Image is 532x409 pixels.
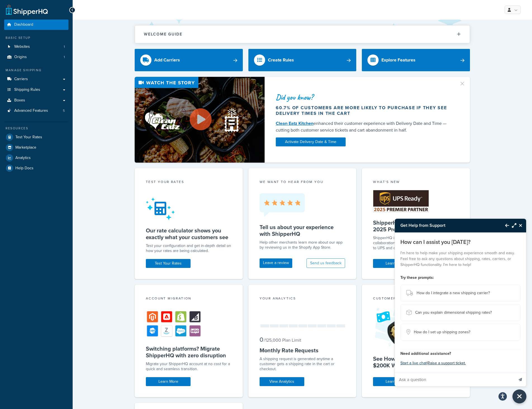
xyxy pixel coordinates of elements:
[4,142,68,153] a: Marketplace
[146,227,232,241] h5: Our rate calculator shows you exactly what your customers see
[15,156,31,160] span: Analytics
[14,87,40,92] span: Shipping Rules
[146,296,232,302] div: Account Migration
[268,56,294,64] div: Create Rules
[4,163,68,173] a: Help Docs
[135,49,243,71] a: Add Carriers
[4,20,68,30] a: Dashboard
[264,337,301,343] small: / 125,000 Plan Limit
[307,258,345,268] button: Send us feedback
[4,106,68,116] a: Advanced Features5
[4,106,68,116] li: Advanced Features
[4,42,68,52] li: Websites
[400,304,521,321] button: Can you explain dimensional shipping rates?
[14,55,27,60] span: Origins
[260,335,263,344] span: 0
[373,296,459,302] div: Customer Story
[362,49,470,71] a: Explore Features
[146,345,232,359] h5: Switching platforms? Migrate ShipperHQ with zero disruption
[373,355,459,369] h5: See How Clean Eatz Saved Over $200K With ShipperHQ & UPS®
[260,377,304,386] a: View Analytics
[14,22,33,27] span: Dashboard
[4,85,68,95] a: Shipping Rules
[14,98,25,103] span: Boxes
[14,44,30,49] span: Websites
[15,145,36,150] span: Marketplace
[276,93,452,101] div: Did you know?
[395,373,514,386] input: Ask a question
[4,74,68,84] a: Carriers
[516,222,526,229] button: Close Resource Center
[509,219,516,232] button: Maximize Resource Center
[146,243,232,253] div: Test your configuration and get in-depth detail on how your rates are being calculated.
[260,179,345,184] p: we want to hear from you
[400,275,521,280] h4: Try these prompts:
[276,120,452,134] div: enhanced their customer experience with Delivery Date and Time — cutting both customer service ti...
[248,49,357,71] a: Create Rules
[381,56,415,64] div: Explore Features
[500,219,509,232] button: Back to Resource Center
[154,56,180,64] div: Add Carriers
[64,55,65,60] span: 1
[4,42,68,52] a: Websites1
[260,224,345,237] h5: Tell us about your experience with ShipperHQ
[4,52,68,62] li: Origins
[4,52,68,62] a: Origins1
[4,153,68,163] a: Analytics
[373,219,459,233] h5: ShipperHQ Receives UPS Ready® 2025 Premier Partner Award
[135,77,265,163] img: Video thumbnail
[146,377,191,386] a: Learn More
[15,135,42,140] span: Test Your Rates
[146,179,232,186] div: Test your rates
[260,258,292,268] a: Leave a review
[4,68,68,73] div: Manage Shipping
[146,362,232,372] div: Migrate your ShipperHQ account at no cost for a quick and seamless transition.
[14,77,28,82] span: Carriers
[260,296,345,302] div: Your Analytics
[400,285,521,301] button: How do I integrate a new shipping carrier?
[260,356,345,372] div: A shipping request is generated anytime a customer gets a shipping rate in the cart or checkout.
[414,328,470,336] span: How do I set up shipping zones?
[400,250,521,268] p: I'm here to help make your shipping experience smooth and easy. Feel free to ask any questions ab...
[63,108,65,113] span: 5
[373,179,459,186] div: What's New
[276,105,452,116] div: 60.7% of customers are more likely to purchase if they see delivery times in the cart
[400,351,521,356] h4: Need additional assistance?
[514,373,526,386] button: Send message
[276,137,346,146] a: Activate Delivery Date & Time
[64,44,65,49] span: 1
[146,259,191,268] a: Test Your Rates
[400,324,521,341] button: How do I set up shipping zones?
[400,359,427,367] button: Start a live chat
[373,236,459,251] p: ShipperHQ is honored to be recognized for our collaboration, responsiveness, and commitment to UP...
[373,377,418,386] a: Learn More
[417,289,490,297] span: How do I integrate a new shipping carrier?
[135,25,470,43] button: Welcome Guide
[400,359,521,367] p: |
[4,126,68,131] div: Resources
[276,120,313,127] a: Clean Eatz Kitchen
[512,389,526,403] button: Close Resource Center
[260,347,345,354] h5: Monthly Rate Requests
[4,95,68,106] a: Boxes
[260,240,345,250] p: Help other merchants learn more about our app by reviewing us in the Shopify App Store.
[4,132,68,142] a: Test Your Rates
[415,309,492,317] span: Can you explain dimensional shipping rates?
[400,238,521,246] p: How can I assist you [DATE]?
[395,219,500,232] h3: Get Help from Support
[427,360,466,366] a: Raise a support ticket.
[144,32,182,36] h2: Welcome Guide
[373,259,418,268] a: Learn More
[15,166,34,171] span: Help Docs
[4,35,68,40] div: Basic Setup
[14,108,48,113] span: Advanced Features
